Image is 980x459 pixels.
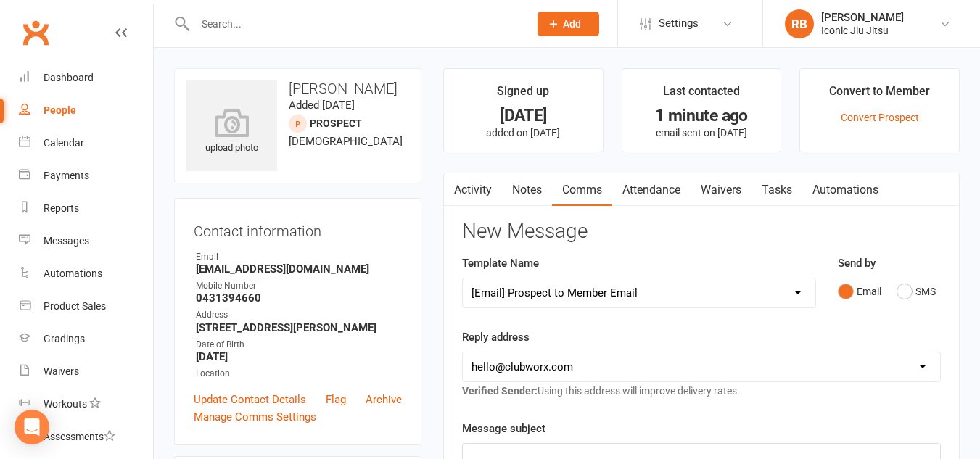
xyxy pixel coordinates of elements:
div: Location [196,367,402,381]
label: Template Name [462,255,539,272]
a: Calendar [19,127,153,160]
a: Manage Comms Settings [194,408,316,426]
div: Last contacted [663,82,740,108]
a: Assessments [19,421,153,453]
label: Send by [838,255,876,272]
a: Payments [19,160,153,192]
a: Waivers [691,173,752,207]
div: Date of Birth [196,338,402,352]
a: Activity [444,173,502,207]
a: Reports [19,192,153,225]
div: Waivers [44,365,79,377]
a: Tasks [752,173,802,207]
snap: prospect [310,117,362,129]
span: Settings [659,7,699,40]
a: Notes [502,173,552,207]
strong: [DATE] [196,350,402,363]
strong: [EMAIL_ADDRESS][DOMAIN_NAME] [196,262,402,276]
a: Workouts [19,388,153,421]
a: Messages [19,225,153,257]
a: Gradings [19,323,153,355]
div: Payments [44,170,89,181]
span: [DEMOGRAPHIC_DATA] [289,135,403,148]
div: upload photo [186,108,277,156]
div: Mobile Number [196,279,402,293]
strong: Verified Sender: [462,385,538,397]
div: Convert to Member [829,82,930,108]
h3: Contact information [194,218,402,239]
div: Reports [44,202,79,214]
div: Address [196,308,402,322]
p: email sent on [DATE] [635,127,768,138]
div: Dashboard [44,72,94,83]
div: Iconic Jiu Jitsu [821,24,904,37]
div: Gradings [44,333,85,344]
div: Calendar [44,137,84,149]
div: Messages [44,235,89,247]
div: 1 minute ago [635,108,768,123]
div: Automations [44,268,102,279]
a: Waivers [19,355,153,388]
a: Dashboard [19,62,153,94]
button: Add [538,12,599,36]
div: [PERSON_NAME] [821,11,904,24]
a: Archive [366,391,402,408]
a: Automations [19,257,153,290]
a: Comms [552,173,612,207]
button: Email [838,278,881,305]
a: Flag [326,391,346,408]
label: Reply address [462,328,530,346]
div: RB [785,9,814,38]
div: Signed up [497,82,549,108]
span: Add [563,18,581,30]
div: Open Intercom Messenger [15,410,49,444]
a: Update Contact Details [194,391,306,408]
div: Assessments [44,431,115,442]
div: Email [196,250,402,264]
div: Workouts [44,398,87,410]
a: Product Sales [19,290,153,323]
a: Clubworx [17,15,54,51]
h3: New Message [462,220,941,243]
div: Product Sales [44,300,106,312]
div: People [44,104,76,116]
strong: [STREET_ADDRESS][PERSON_NAME] [196,321,402,334]
input: Search... [191,14,519,34]
time: Added [DATE] [289,99,355,112]
a: Automations [802,173,889,207]
a: Convert Prospect [841,112,919,123]
div: [DATE] [457,108,590,123]
p: added on [DATE] [457,127,590,138]
h3: [PERSON_NAME] [186,80,409,96]
span: Using this address will improve delivery rates. [462,385,740,397]
button: SMS [897,278,936,305]
label: Message subject [462,420,545,437]
a: People [19,94,153,127]
strong: 0431394660 [196,291,402,305]
a: Attendance [612,173,691,207]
